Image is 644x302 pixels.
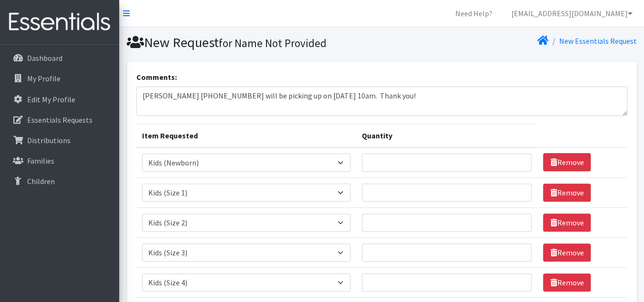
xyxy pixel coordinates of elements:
a: [EMAIL_ADDRESS][DOMAIN_NAME] [504,4,640,23]
a: New Essentials Request [559,36,637,46]
p: Families [27,156,54,166]
a: Remove [543,153,591,171]
a: Need Help? [448,4,500,23]
a: Dashboard [4,49,115,68]
p: Dashboard [27,53,62,63]
th: Quantity [356,124,538,147]
a: Essentials Requests [4,110,115,129]
a: Remove [543,214,591,232]
label: Comments: [136,71,177,83]
a: Families [4,151,115,170]
p: Children [27,176,55,186]
a: Children [4,172,115,191]
a: Remove [543,184,591,202]
p: Essentials Requests [27,115,92,125]
a: Remove [543,273,591,292]
p: Distributions [27,136,71,145]
a: Edit My Profile [4,90,115,109]
a: My Profile [4,69,115,88]
img: HumanEssentials [4,6,115,38]
th: Item Requested [136,124,356,147]
a: Distributions [4,131,115,150]
small: for Name Not Provided [219,36,327,50]
p: Edit My Profile [27,95,75,104]
p: My Profile [27,74,61,83]
h1: New Request [127,34,378,51]
a: Remove [543,244,591,262]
